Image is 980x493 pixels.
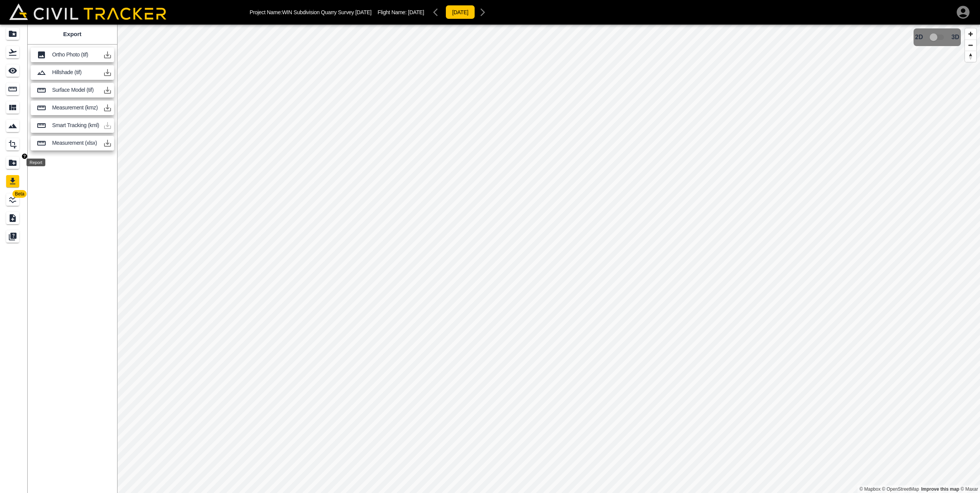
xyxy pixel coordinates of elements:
button: Reset bearing to north [965,51,976,62]
a: Map feedback [921,486,959,492]
img: Civil Tracker [9,3,166,20]
span: [DATE] [408,9,424,15]
button: [DATE] [445,5,475,19]
button: Zoom in [965,28,976,40]
span: 3D model not uploaded yet [926,30,949,45]
span: 2D [915,34,923,41]
a: OpenStreetMap [882,486,919,492]
div: Report [26,159,45,166]
a: Maxar [960,486,978,492]
p: Project Name: WIN Subdivision Quarry Survey [DATE] [250,9,371,15]
canvas: Map [117,25,980,493]
p: Flight Name: [377,9,424,15]
a: Mapbox [859,486,881,492]
span: 3D [952,34,959,41]
button: Zoom out [965,40,976,51]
